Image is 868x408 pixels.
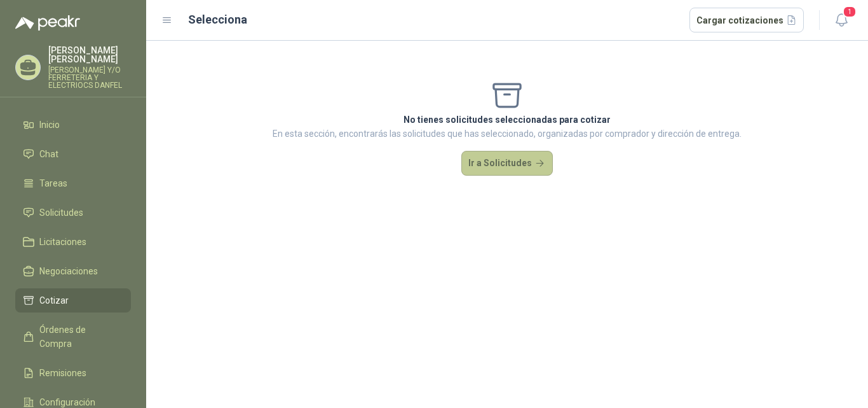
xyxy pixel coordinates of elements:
[48,66,131,89] p: [PERSON_NAME] Y/O FERRETERIA Y ELECTRIOCS DANFEL
[39,235,86,249] span: Licitaciones
[15,230,131,254] a: Licitaciones
[39,323,119,351] span: Órdenes de Compra
[15,288,131,313] a: Cotizar
[39,118,60,132] span: Inicio
[39,206,83,220] span: Solicitudes
[39,293,69,307] span: Cotizar
[830,9,853,32] button: 1
[15,113,131,137] a: Inicio
[843,6,857,18] span: 1
[15,259,131,283] a: Negociaciones
[273,113,742,127] p: No tienes solicitudes seleccionadas para cotizar
[188,11,247,29] h2: Selecciona
[689,8,804,33] button: Cargar cotizaciones
[39,147,58,161] span: Chat
[273,127,742,141] p: En esta sección, encontrarás las solicitudes que has seleccionado, organizadas por comprador y di...
[15,171,131,195] a: Tareas
[39,176,67,190] span: Tareas
[39,366,86,380] span: Remisiones
[15,200,131,225] a: Solicitudes
[15,15,80,31] img: Logo peakr
[15,142,131,166] a: Chat
[39,264,98,278] span: Negociaciones
[48,46,131,64] p: [PERSON_NAME] [PERSON_NAME]
[15,318,131,356] a: Órdenes de Compra
[15,361,131,385] a: Remisiones
[461,151,553,176] button: Ir a Solicitudes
